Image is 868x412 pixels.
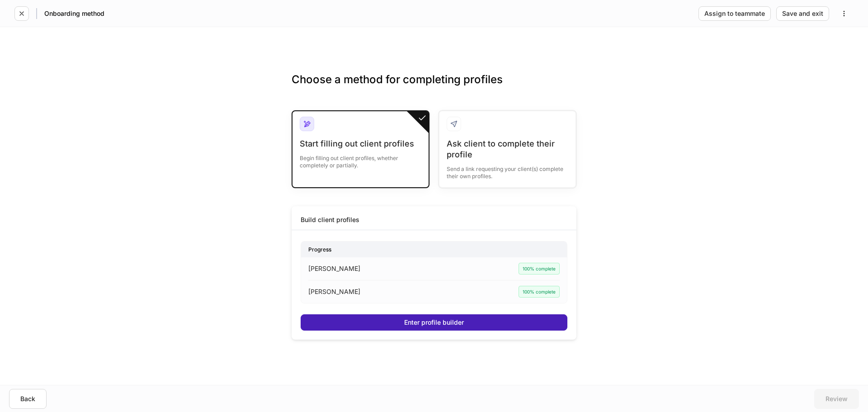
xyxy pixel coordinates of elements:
div: Send a link requesting your client(s) complete their own profiles. [447,160,568,180]
div: Begin filling out client profiles, whether completely or partially. [300,149,421,169]
h3: Choose a method for completing profiles [292,72,576,101]
div: Progress [301,242,567,257]
button: Back [9,389,47,409]
div: 100% complete [519,263,560,275]
div: Ask client to complete their profile [447,138,568,160]
div: Save and exit [782,10,823,17]
button: Save and exit [776,6,829,21]
div: 100% complete [519,286,560,298]
div: Start filling out client profiles [300,138,421,149]
h5: Onboarding method [44,9,104,18]
button: Assign to teammate [698,6,771,21]
p: [PERSON_NAME] [308,287,360,296]
div: Back [20,396,35,402]
div: Build client profiles [301,215,359,224]
p: [PERSON_NAME] [308,264,360,273]
div: Assign to teammate [704,10,765,17]
div: Enter profile builder [404,319,464,326]
button: Enter profile builder [301,314,567,331]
